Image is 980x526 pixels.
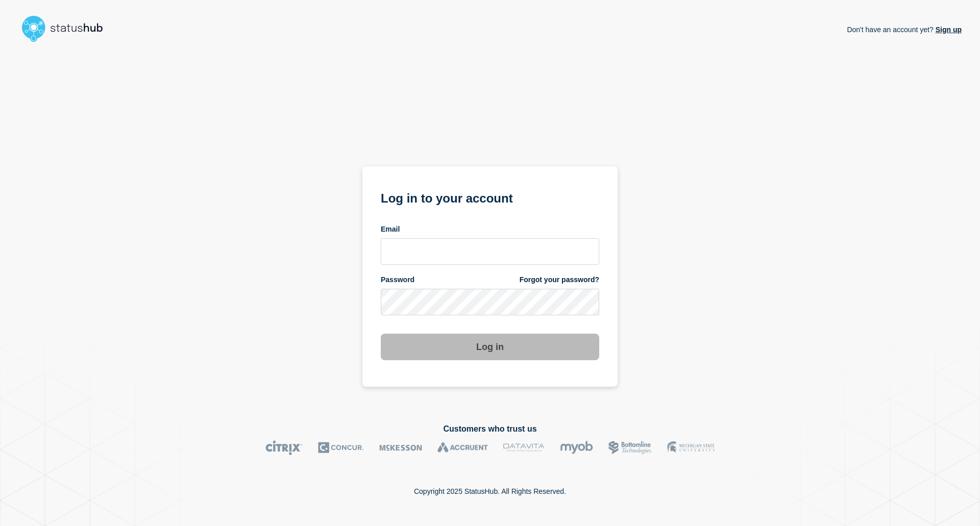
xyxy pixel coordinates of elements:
[318,440,364,455] img: Concur logo
[667,440,715,455] img: MSU logo
[379,440,422,455] img: McKesson logo
[608,440,652,455] img: Bottomline logo
[560,440,593,455] img: myob logo
[265,440,303,455] img: Citrix logo
[18,12,115,45] img: StatusHub logo
[414,487,566,495] p: Copyright 2025 StatusHub. All Rights Reserved.
[18,424,962,434] h2: Customers who trust us
[381,289,599,315] input: password input
[520,275,599,285] a: Forgot your password?
[381,224,400,234] span: Email
[381,334,599,360] button: Log in
[847,17,962,42] p: Don't have an account yet?
[934,26,962,34] a: Sign up
[437,440,488,455] img: Accruent logo
[381,188,599,207] h1: Log in to your account
[503,440,545,455] img: DataVita logo
[381,275,414,285] span: Password
[381,238,599,265] input: email input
